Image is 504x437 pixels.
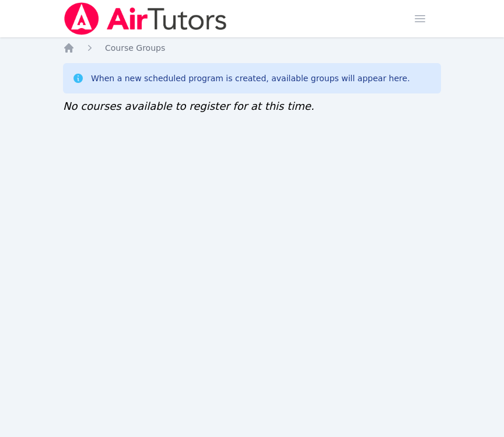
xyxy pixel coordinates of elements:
[91,72,410,84] div: When a new scheduled program is created, available groups will appear here.
[63,2,228,35] img: Air Tutors
[63,42,441,54] nav: Breadcrumb
[63,100,314,112] span: No courses available to register for at this time.
[105,43,165,53] span: Course Groups
[105,42,165,54] a: Course Groups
